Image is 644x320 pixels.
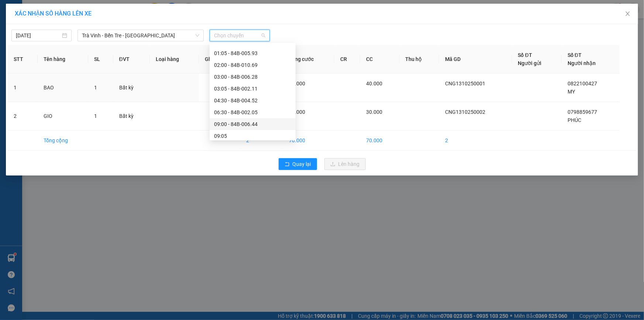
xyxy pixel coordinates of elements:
[48,6,123,23] div: [GEOGRAPHIC_DATA]
[113,45,150,74] th: ĐVT
[439,45,512,74] th: Mã GD
[625,11,631,17] span: close
[214,85,291,93] div: 03:05 - 84B-002.11
[94,85,97,91] span: 1
[568,109,597,115] span: 0798859677
[94,113,97,119] span: 1
[82,30,199,41] span: Trà Vinh - Bến Tre - Sài Gòn
[283,45,334,74] th: Tổng cước
[6,6,43,24] div: Cầu Ngang
[38,130,88,151] td: Tổng cộng
[113,74,150,102] td: Bất kỳ
[6,7,18,15] span: Gửi:
[289,81,305,86] span: 40.000
[15,10,92,17] span: XÁC NHẬN SỐ HÀNG LÊN XE
[568,60,596,66] span: Người nhận
[47,47,124,57] div: 30.000
[214,73,291,81] div: 03:00 - 84B-006.28
[289,109,305,115] span: 30.000
[150,45,199,74] th: Loại hàng
[518,52,532,58] span: Số ĐT
[38,102,88,130] td: GIO
[214,108,291,116] div: 06:30 - 84B-002.05
[48,23,123,32] div: PHÚC
[199,45,240,74] th: Ghi chú
[568,52,582,58] span: Số ĐT
[214,61,291,69] div: 02:00 - 84B-010.69
[568,89,575,95] span: MY
[214,120,291,128] div: 09:00 - 84B-006.44
[214,30,265,41] span: Chọn chuyến
[214,132,291,140] div: 09:05
[366,81,382,86] span: 40.000
[568,117,581,123] span: PHÚC
[240,130,283,151] td: 2
[285,161,290,167] span: rollback
[8,45,38,74] th: STT
[38,74,88,102] td: BAO
[293,160,311,168] span: Quay lại
[439,130,512,151] td: 2
[568,81,597,86] span: 0822100427
[360,45,399,74] th: CC
[195,33,200,38] span: down
[48,6,66,14] span: Nhận:
[8,102,38,130] td: 2
[88,45,113,74] th: SL
[366,109,382,115] span: 30.000
[214,96,291,105] div: 04:30 - 84B-004.52
[214,49,291,57] div: 01:05 - 84B-005.93
[400,45,440,74] th: Thu hộ
[113,102,150,130] td: Bất kỳ
[279,158,317,170] button: rollbackQuay lại
[445,109,485,115] span: CNG1310250002
[360,130,399,151] td: 70.000
[47,48,57,56] span: CC :
[48,32,123,42] div: 0798859677
[518,60,542,66] span: Người gửi
[16,31,61,40] input: 13/10/2025
[38,45,88,74] th: Tên hàng
[283,130,334,151] td: 70.000
[8,74,38,102] td: 1
[334,45,360,74] th: CR
[324,158,366,170] button: uploadLên hàng
[445,81,485,86] span: CNG1310250001
[617,4,638,24] button: Close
